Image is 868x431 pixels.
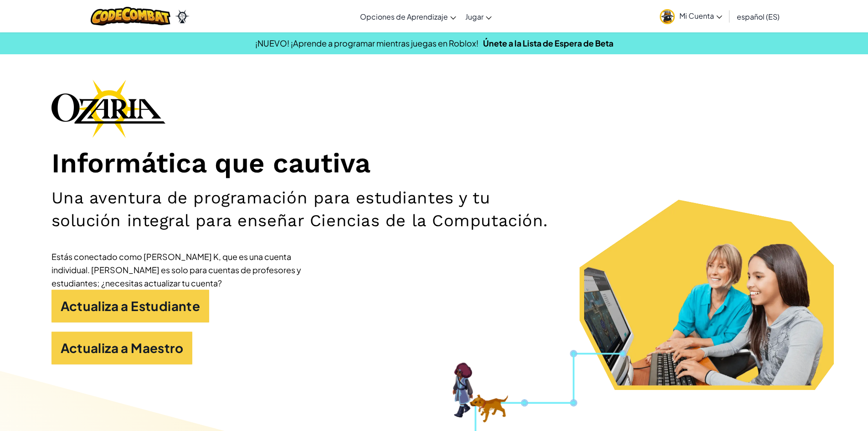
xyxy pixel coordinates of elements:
span: ¡NUEVO! ¡Aprende a programar mientras juegas en Roblox! [255,38,478,48]
img: Ozaria branding logo [51,79,165,138]
span: español (ES) [737,12,780,21]
h1: Informática que cautiva [51,147,817,180]
a: Opciones de Aprendizaje [355,4,461,29]
a: español (ES) [732,4,784,29]
a: Actualiza a Estudiante [51,290,210,322]
a: Únete a la Lista de Espera de Beta [483,38,613,48]
a: Actualiza a Maestro [51,332,193,364]
h2: Una aventura de programación para estudiantes y tu solución integral para enseñar Ciencias de la ... [51,187,565,232]
img: Ozaria [175,10,190,23]
a: Jugar [461,4,496,29]
img: avatar [660,9,675,24]
span: Mi Cuenta [679,11,722,21]
a: Mi Cuenta [655,2,727,31]
img: CodeCombat logo [91,7,170,26]
span: Jugar [465,12,483,21]
span: Opciones de Aprendizaje [360,12,448,21]
div: Estás conectado como [PERSON_NAME] K, que es una cuenta individual. [PERSON_NAME] es solo para cu... [51,250,325,290]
